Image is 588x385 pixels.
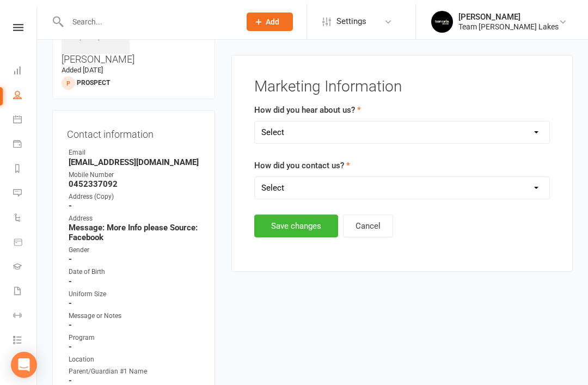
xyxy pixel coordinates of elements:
strong: [EMAIL_ADDRESS][DOMAIN_NAME] [69,154,200,163]
strong: - [69,295,200,304]
strong: - [69,316,200,326]
a: Payments [13,129,38,154]
div: Team [PERSON_NAME] Lakes [458,18,559,28]
div: Parent/Guardian #1 Name [69,363,200,373]
div: Open Intercom Messenger [11,348,37,374]
label: How did you contact us? [254,155,350,168]
strong: - [69,338,200,348]
div: Location [69,351,200,361]
button: Add [247,9,293,27]
time: Added [DATE] [62,62,103,70]
div: Address (Copy) [69,188,200,198]
input: Search... [64,10,232,26]
strong: 0452337092 [69,175,200,185]
div: Program [69,329,200,339]
button: Save changes [254,211,338,234]
a: Product Sales [13,227,38,252]
div: [PERSON_NAME] [458,8,559,18]
h3: Contact information [67,121,200,136]
div: Gender [69,241,200,252]
strong: - [69,197,200,207]
div: Uniform Size [69,285,200,296]
div: Date of Birth [69,263,200,273]
button: Cancel [343,211,393,234]
div: Email [69,144,200,154]
strong: Message: More Info please Source: Facebook [69,219,200,239]
img: thumb_image1603260965.png [431,7,453,29]
a: Reports [13,154,38,178]
strong: - [69,250,200,260]
snap: prospect [77,75,110,83]
div: Address [69,210,200,220]
a: Calendar [13,105,38,129]
a: Dashboard [13,56,38,80]
strong: - [69,273,200,283]
label: How did you hear about us? [254,100,361,113]
span: Settings [336,5,366,30]
div: Message or Notes [69,307,200,317]
strong: - [69,372,200,382]
span: Add [266,14,279,22]
h3: Marketing Information [254,75,550,91]
a: People [13,80,38,105]
div: Mobile Number [69,166,200,176]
